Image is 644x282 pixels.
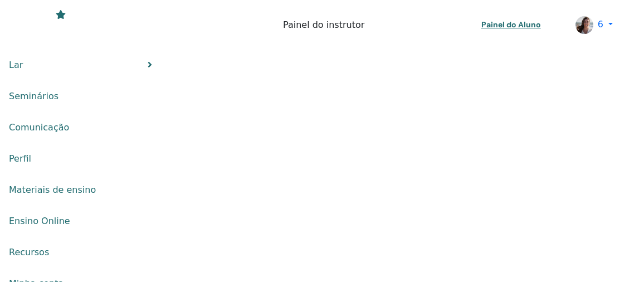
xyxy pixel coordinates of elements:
[9,183,96,197] span: Materiais de ensino
[567,7,617,43] a: 6
[283,18,364,32] span: Painel do instrutor
[9,90,58,103] span: Seminários
[9,59,23,72] span: Lar
[575,16,593,34] img: default.jpg
[9,246,49,259] span: Recursos
[455,11,567,38] a: Painel do Aluno
[9,152,31,166] span: Perfil
[9,121,69,134] span: Comunicação
[464,20,477,30] img: graduation-cap-white.svg
[40,3,274,47] img: logo.png
[9,215,70,228] span: Ensino Online
[598,19,603,30] span: 6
